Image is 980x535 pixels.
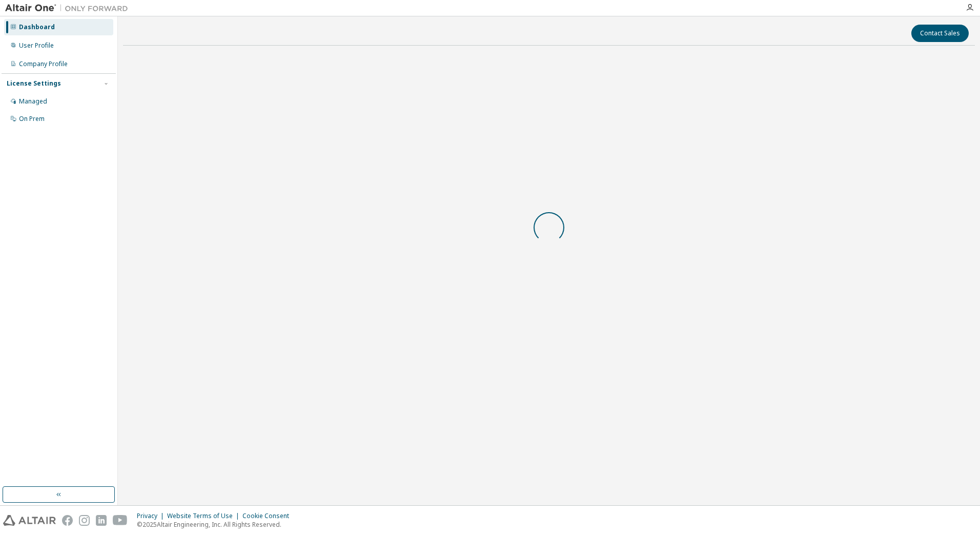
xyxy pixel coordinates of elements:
div: Dashboard [19,23,55,31]
div: Managed [19,97,47,106]
p: © 2025 Altair Engineering, Inc. All Rights Reserved. [137,520,295,529]
div: Privacy [137,512,167,520]
div: Cookie Consent [242,512,295,520]
img: altair_logo.svg [3,515,56,526]
img: instagram.svg [79,515,90,526]
img: facebook.svg [62,515,73,526]
img: linkedin.svg [96,515,107,526]
img: youtube.svg [113,515,128,526]
button: Contact Sales [911,25,969,42]
div: User Profile [19,42,54,50]
div: License Settings [7,79,61,88]
div: On Prem [19,115,45,123]
img: Altair One [5,3,133,13]
div: Company Profile [19,60,68,68]
div: Website Terms of Use [167,512,242,520]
